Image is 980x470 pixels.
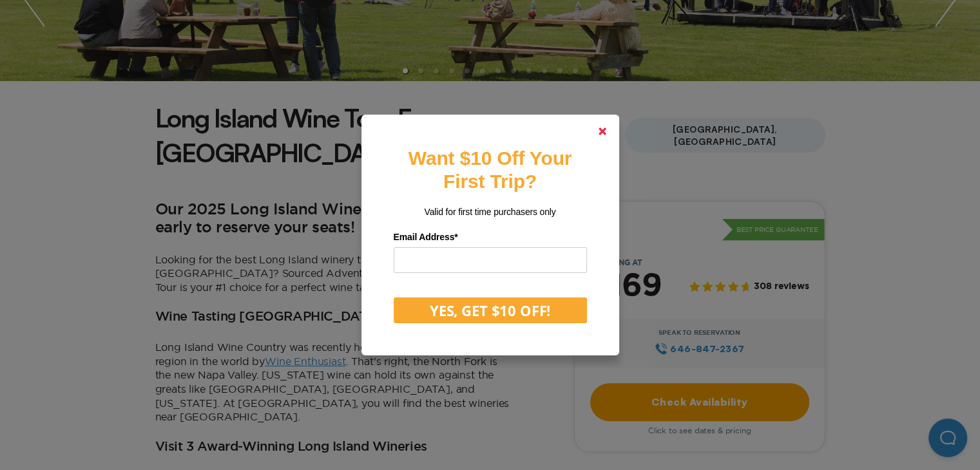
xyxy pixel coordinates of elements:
[394,227,587,247] label: Email Address
[408,147,572,192] strong: Want $10 Off Your First Trip?
[587,116,618,147] a: Close
[424,207,555,217] span: Valid for first time purchasers only
[394,297,587,323] button: YES, GET $10 OFF!
[454,232,457,242] span: Required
